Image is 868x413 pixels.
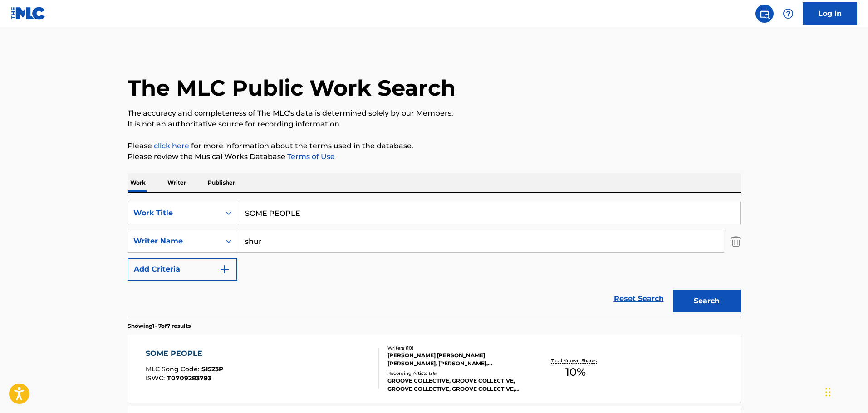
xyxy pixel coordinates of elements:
a: SOME PEOPLEMLC Song Code:S1523PISWC:T0709283793Writers (10)[PERSON_NAME] [PERSON_NAME] [PERSON_NA... [128,335,741,403]
a: Terms of Use [285,152,335,161]
span: MLC Song Code : [146,365,201,373]
span: S1523P [201,365,223,373]
img: search [759,8,770,19]
a: click here [154,141,189,150]
div: Recording Artists ( 36 ) [387,370,525,377]
p: Publisher [205,173,238,192]
div: Work Title [133,208,215,219]
span: T0709283793 [167,374,211,382]
div: Writers ( 10 ) [387,345,525,351]
form: Search Form [128,202,741,317]
div: Writer Name [133,236,215,247]
div: Help [779,5,797,23]
div: GROOVE COLLECTIVE, GROOVE COLLECTIVE, GROOVE COLLECTIVE, GROOVE COLLECTIVE, GROOVE COLLECTIVE [387,377,525,393]
p: Please for more information about the terms used in the database. [128,141,741,151]
img: help [783,8,794,19]
img: MLC Logo [11,7,46,20]
a: Reset Search [609,289,668,309]
p: Writer [165,173,189,192]
button: Add Criteria [128,258,237,281]
span: ISWC : [146,374,167,382]
iframe: Chat Widget [823,369,868,413]
button: Search [673,290,741,312]
p: It is not an authoritative source for recording information. [128,119,741,130]
div: SOME PEOPLE [146,348,223,359]
p: Total Known Shares: [551,357,600,364]
p: Please review the Musical Works Database [128,151,741,162]
span: 10 % [565,364,586,380]
img: Delete Criterion [731,230,741,253]
div: Drag [825,379,831,406]
img: 9d2ae6d4665cec9f34b9.svg [219,264,230,275]
p: Showing 1 - 7 of 7 results [128,322,191,330]
p: The accuracy and completeness of The MLC's data is determined solely by our Members. [128,108,741,119]
a: Log In [803,2,857,25]
p: Work [128,173,148,192]
div: [PERSON_NAME] [PERSON_NAME] [PERSON_NAME], [PERSON_NAME], [PERSON_NAME] [PERSON_NAME], [PERSON_NA... [387,351,525,368]
a: Public Search [755,5,774,23]
h1: The MLC Public Work Search [128,74,456,102]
